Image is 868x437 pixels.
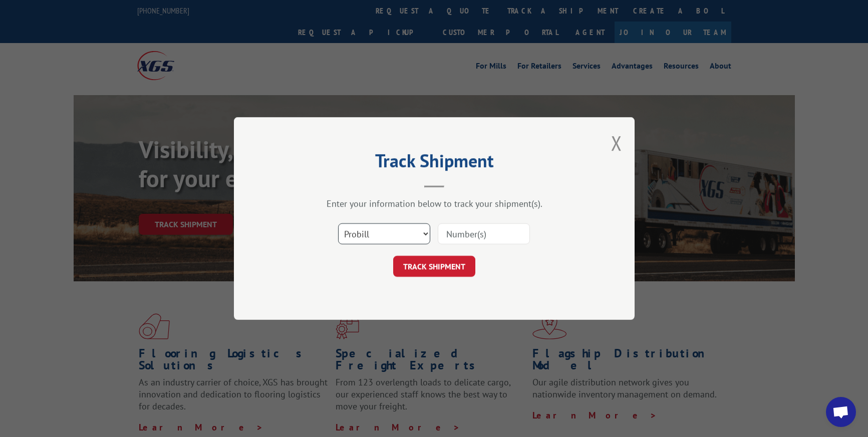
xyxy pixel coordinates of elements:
[438,223,530,244] input: Number(s)
[284,154,585,173] h2: Track Shipment
[393,256,475,277] button: TRACK SHIPMENT
[826,397,856,427] div: Open chat
[611,130,622,156] button: Close modal
[284,198,585,209] div: Enter your information below to track your shipment(s).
